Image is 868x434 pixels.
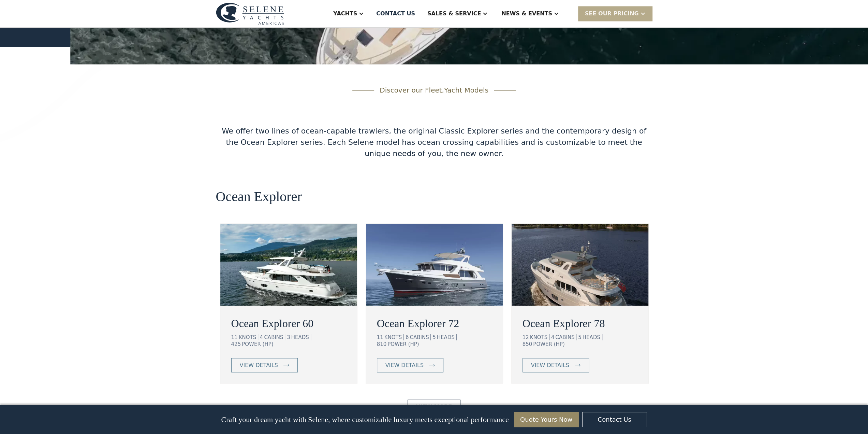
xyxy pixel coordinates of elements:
[432,334,436,340] div: 5
[387,341,419,347] div: POWER (HP)
[578,334,582,340] div: 5
[283,364,289,366] img: icon
[512,224,648,306] img: ocean going trawler
[377,315,492,331] a: Ocean Explorer 72
[220,224,357,306] img: ocean going trawler
[555,334,576,340] div: CABINS
[575,364,580,366] img: icon
[216,2,284,25] img: logo
[231,341,241,347] div: 425
[384,334,404,340] div: KNOTS
[406,334,409,340] div: 6
[377,341,387,347] div: 810
[531,361,569,369] div: view details
[242,341,273,347] div: POWER (HP)
[523,341,532,347] div: 850
[410,334,431,340] div: CABINS
[377,334,383,340] div: 11
[231,315,346,331] a: Ocean Explorer 60
[287,334,290,340] div: 3
[216,189,302,204] h2: Ocean Explorer
[523,358,589,372] a: view details
[240,361,278,369] div: view details
[408,400,460,414] a: View More
[291,334,311,340] div: HEADS
[533,341,564,347] div: POWER (HP)
[216,125,652,159] div: We offer two lines of ocean-capable trawlers, the original Classic Explorer series and the contem...
[239,334,258,340] div: KNOTS
[231,358,298,372] a: view details
[578,6,652,21] div: SEE Our Pricing
[514,412,579,427] a: Quote Yours Now
[523,334,529,340] div: 12
[333,10,357,18] div: Yachts
[264,334,285,340] div: CABINS
[523,315,637,331] a: Ocean Explorer 78
[530,334,549,340] div: KNOTS
[501,10,552,18] div: News & EVENTS
[427,10,481,18] div: Sales & Service
[444,86,488,94] span: Yacht Models
[377,358,443,372] a: view details
[221,415,509,424] p: Craft your dream yacht with Selene, where customizable luxury meets exceptional performance
[429,364,435,366] img: icon
[585,10,639,18] div: SEE Our Pricing
[582,412,647,427] a: Contact Us
[380,85,488,95] div: Discover our Fleet,
[376,10,415,18] div: Contact US
[551,334,555,340] div: 4
[437,334,457,340] div: HEADS
[583,334,602,340] div: HEADS
[366,224,503,306] img: ocean going trawler
[231,334,238,340] div: 11
[260,334,263,340] div: 4
[385,361,424,369] div: view details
